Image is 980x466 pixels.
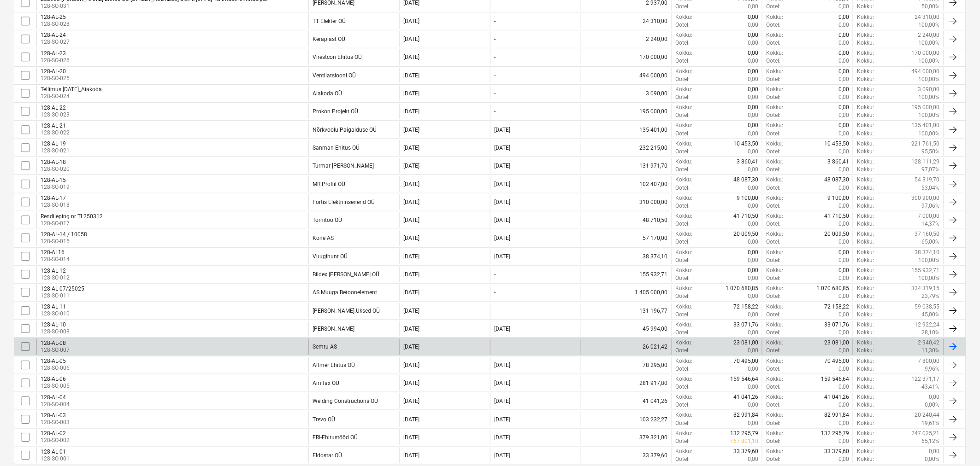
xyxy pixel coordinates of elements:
p: Kokku : [857,31,874,39]
p: Ootel : [766,256,780,264]
p: Ootel : [766,148,780,156]
p: Ootel : [676,21,690,29]
div: [DATE] [494,181,510,187]
p: Ootel : [676,111,690,119]
div: [DATE] [403,72,419,79]
p: Kokku : [676,176,693,184]
p: Kokku : [676,140,693,148]
div: 48 710,50 [581,212,672,228]
div: Aiakoda OÜ [313,90,342,97]
p: 9 100,00 [827,194,849,202]
p: Ootel : [676,202,690,210]
div: 195 000,00 [581,104,672,119]
p: Kokku : [766,49,783,57]
p: 128-SO-014 [41,256,70,263]
p: 100,00% [919,21,940,29]
p: Kokku : [676,285,693,292]
div: [DATE] [403,145,419,151]
p: 100,00% [919,256,940,264]
p: 0,00 [838,220,849,228]
p: Kokku : [766,31,783,39]
p: Kokku : [857,68,874,76]
div: 135 401,00 [581,122,672,137]
p: 9 100,00 [737,194,758,202]
p: 95,50% [922,148,940,156]
p: Kokku : [857,3,874,11]
p: Kokku : [676,104,693,111]
p: Kokku : [676,194,693,202]
div: 103 232,27 [581,411,672,427]
p: Ootel : [766,184,780,192]
div: 102 407,00 [581,176,672,192]
div: Nõrkvoolu Paigalduse OÜ [313,127,377,133]
p: 0,00 [748,130,758,138]
p: Kokku : [676,49,693,57]
p: 128-SO-027 [41,38,70,46]
p: Kokku : [766,230,783,238]
p: Kokku : [857,267,874,274]
p: Ootel : [676,93,690,101]
p: 0,00 [748,238,758,246]
div: 41 041,26 [581,393,672,409]
p: Kokku : [857,238,874,246]
p: 0,00 [838,68,849,76]
div: Sanman Ehitus OÜ [313,145,360,151]
p: Kokku : [676,31,693,39]
p: 0,00 [838,202,849,210]
div: - [494,18,496,24]
div: Virestcon Ehitus OÜ [313,54,362,60]
p: Kokku : [857,230,874,238]
p: 0,00 [838,49,849,57]
p: 0,00 [748,13,758,21]
div: [DATE] [403,181,419,187]
p: Kokku : [857,57,874,65]
p: Kokku : [857,93,874,101]
div: Tellimus [DATE]_Aiakoda [41,86,102,93]
p: 97,06% [922,202,940,210]
p: 65,00% [922,238,940,246]
div: 3 090,00 [581,86,672,101]
p: Kokku : [857,104,874,111]
p: Kokku : [857,140,874,148]
div: [DATE] [494,199,510,205]
p: Kokku : [766,249,783,256]
p: 135 401,00 [912,122,940,129]
div: [DATE] [494,235,510,241]
p: 100,00% [919,57,940,65]
div: 170 000,00 [581,49,672,65]
div: Turmar Kate OÜ [313,163,374,169]
p: 54 319,70 [915,176,940,184]
div: 310 000,00 [581,194,672,210]
p: 0,00 [838,31,849,39]
p: 494 000,00 [912,68,940,76]
p: 0,00 [838,57,849,65]
p: Kokku : [857,176,874,184]
div: - [494,108,496,115]
p: 0,00 [838,39,849,47]
p: 0,00 [838,249,849,256]
p: Kokku : [766,194,783,202]
p: 0,00 [748,202,758,210]
div: 45 994,00 [581,321,672,337]
div: 128-AL-21 [41,122,70,129]
div: 379 321,00 [581,430,672,445]
p: 334 319,15 [912,285,940,292]
p: Kokku : [766,86,783,93]
p: 0,00 [748,122,758,129]
div: [DATE] [403,217,419,223]
p: Ootel : [676,130,690,138]
p: Ootel : [766,21,780,29]
div: Ventilatsiooni OÜ [313,72,356,79]
div: [DATE] [403,199,419,205]
div: [DATE] [494,127,510,133]
p: 0,00 [748,104,758,111]
p: 0,00 [748,86,758,93]
p: Kokku : [766,176,783,184]
p: Ootel : [676,274,690,282]
p: 0,00 [748,68,758,76]
p: Kokku : [857,194,874,202]
p: Ootel : [766,202,780,210]
p: 128-SO-018 [41,201,70,209]
p: Kokku : [766,13,783,21]
p: Kokku : [857,76,874,83]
